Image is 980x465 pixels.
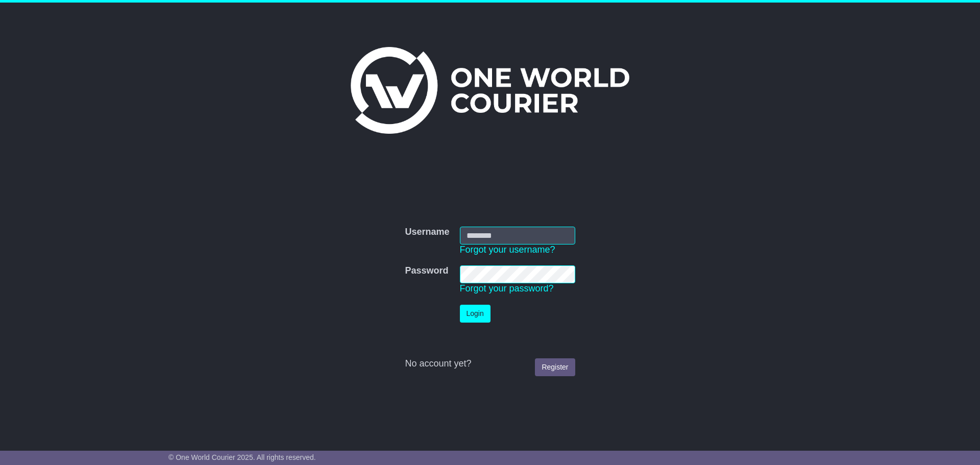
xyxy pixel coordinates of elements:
a: Forgot your username? [460,244,555,255]
img: One World [351,47,629,134]
button: Login [460,305,491,323]
div: No account yet? [405,358,575,370]
span: © One World Courier 2025. All rights reserved. [168,453,316,461]
label: Password [405,265,448,277]
label: Username [405,227,449,238]
a: Register [535,358,575,376]
a: Forgot your password? [460,283,554,293]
